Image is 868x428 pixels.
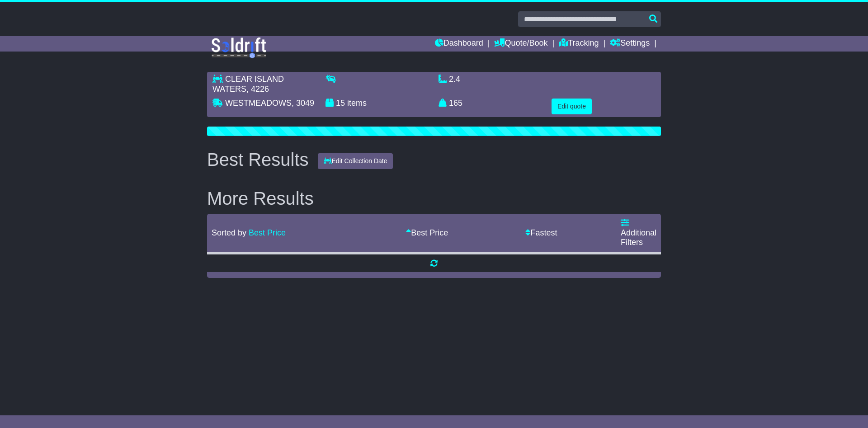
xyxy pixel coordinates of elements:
h2: More Results [207,188,661,208]
span: 2.4 [449,75,460,84]
a: Best Price [249,228,286,237]
div: Best Results [203,150,313,169]
a: Settings [610,36,650,52]
span: , 4226 [246,85,269,94]
a: Fastest [525,228,557,237]
a: Tracking [559,36,599,52]
span: 15 [336,99,345,108]
span: items [347,99,367,108]
span: Sorted by [212,228,246,237]
a: Quote/Book [494,36,547,52]
button: Edit quote [552,99,592,114]
a: Dashboard [435,36,483,52]
a: Additional Filters [621,218,656,247]
span: WESTMEADOWS [225,99,292,108]
span: , 3049 [292,99,314,108]
button: Edit Collection Date [318,153,393,169]
a: Best Price [406,228,448,237]
span: 165 [449,99,462,108]
span: CLEAR ISLAND WATERS [212,75,284,94]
